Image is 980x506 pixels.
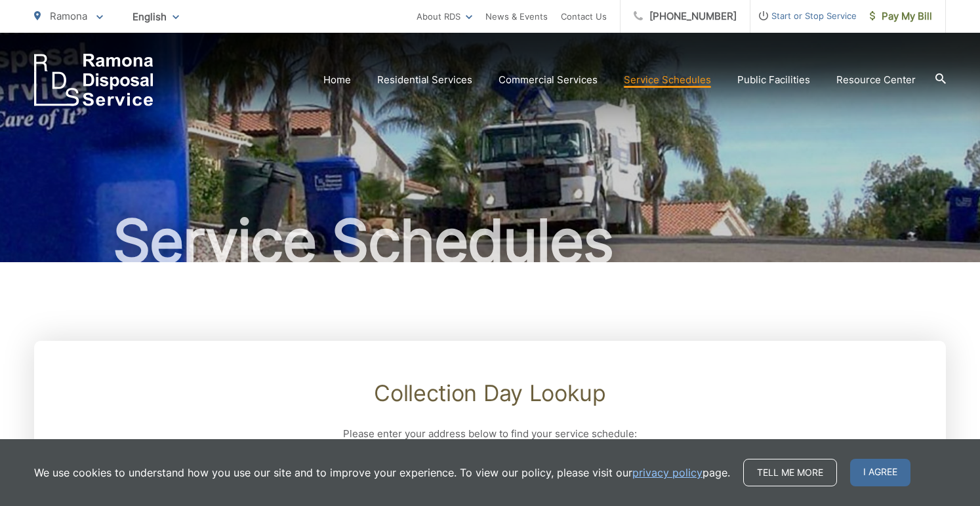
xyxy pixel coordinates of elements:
a: About RDS [417,9,472,24]
p: Please enter your address below to find your service schedule: [226,426,754,442]
h2: Collection Day Lookup [226,380,754,406]
a: Residential Services [377,72,472,88]
a: News & Events [485,9,548,24]
p: We use cookies to understand how you use our site and to improve your experience. To view our pol... [34,465,730,480]
a: privacy policy [632,465,703,480]
a: Home [323,72,351,88]
a: Tell me more [743,459,837,486]
span: English [123,5,189,28]
span: I agree [850,459,910,486]
a: EDCD logo. Return to the homepage. [34,54,153,106]
a: Contact Us [561,9,607,24]
h1: Service Schedules [34,208,946,274]
a: Resource Center [836,72,916,88]
a: Service Schedules [624,72,711,88]
a: Commercial Services [499,72,598,88]
span: Pay My Bill [870,9,932,24]
span: Ramona [50,10,87,22]
a: Public Facilities [737,72,810,88]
